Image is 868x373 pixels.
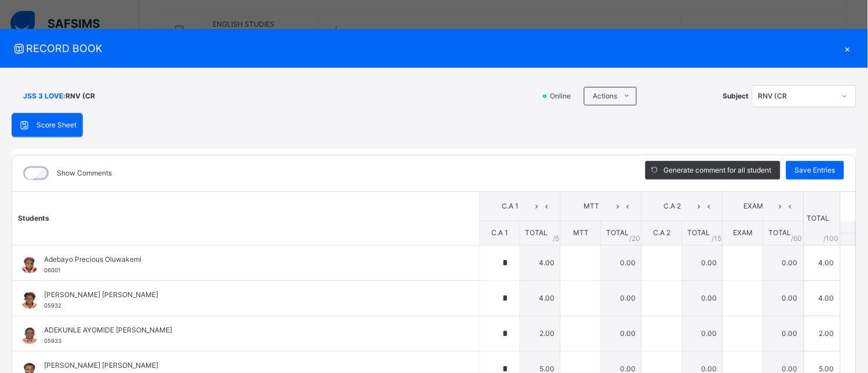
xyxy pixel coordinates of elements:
span: Actions [593,91,618,101]
img: 05932.png [21,291,38,309]
span: TOTAL [769,228,792,237]
span: / 15 [712,233,721,244]
span: /100 [824,233,839,244]
span: / 60 [792,233,803,244]
span: / 5 [553,233,559,244]
span: RECORD BOOK [12,41,839,56]
span: C.A 2 [651,201,694,211]
td: 0.00 [601,245,642,280]
span: EXAM [734,228,753,237]
td: 4.00 [804,245,841,280]
th: TOTAL [804,192,841,246]
span: MTT [573,228,589,237]
img: 06001.png [21,256,38,273]
td: 0.00 [601,280,642,316]
span: / 20 [629,233,640,244]
span: RNV (CR [65,91,95,101]
span: ADEKUNLE AYOMIDE [PERSON_NAME] [44,325,453,335]
span: Online [549,91,578,101]
span: TOTAL [526,228,548,237]
span: Students [18,214,49,222]
span: 06001 [44,267,60,273]
span: Score Sheet [37,120,76,130]
span: Save Entries [795,165,836,175]
td: 0.00 [764,245,804,280]
span: MTT [570,201,613,211]
span: Adebayo Precious Oluwakemi [44,254,453,265]
span: 05932 [44,302,61,309]
span: Generate comment for all student [664,165,772,175]
td: 4.00 [520,245,561,280]
span: [PERSON_NAME] [PERSON_NAME] [44,290,453,300]
td: 0.00 [683,316,723,351]
td: 0.00 [764,316,804,351]
td: 2.00 [804,316,841,351]
span: C.A 2 [654,228,671,237]
label: Show Comments [57,168,112,178]
img: 05933.png [21,327,38,344]
div: × [839,41,856,56]
span: [PERSON_NAME] [PERSON_NAME] [44,360,453,371]
span: 05933 [44,338,61,344]
td: 0.00 [764,280,804,316]
td: 4.00 [804,280,841,316]
span: TOTAL [607,228,629,237]
td: 0.00 [601,316,642,351]
span: TOTAL [688,228,710,237]
div: RNV (CR [758,91,835,101]
td: 2.00 [520,316,561,351]
span: EXAM [732,201,775,211]
span: JSS 3 LOVE : [23,91,65,101]
span: C.A 1 [488,201,532,211]
td: 0.00 [683,280,723,316]
span: Subject [723,91,749,101]
span: C.A 1 [491,228,508,237]
td: 0.00 [683,245,723,280]
td: 4.00 [520,280,561,316]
